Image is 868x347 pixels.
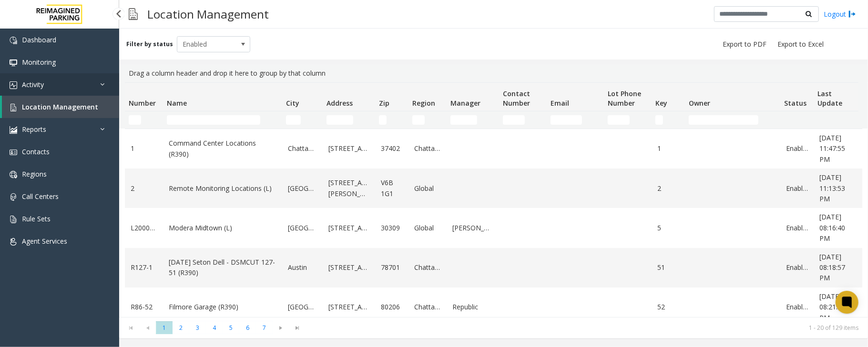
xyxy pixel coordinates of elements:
[327,115,353,125] input: Address Filter
[286,115,301,125] input: City Filter
[414,183,441,194] a: Global
[169,223,276,233] a: Modera Midtown (L)
[312,324,858,332] kendo-pager-info: 1 - 20 of 129 items
[323,111,375,129] td: Address Filter
[655,115,663,125] input: Key Filter
[22,102,98,111] span: Location Management
[163,111,282,129] td: Name Filter
[10,104,17,111] img: 'icon'
[177,37,235,52] span: Enabled
[129,2,138,26] img: pageIcon
[273,321,289,335] span: Go to the next page
[10,193,17,201] img: 'icon'
[657,183,679,194] a: 2
[786,262,808,273] a: Enabled
[22,192,59,201] span: Call Centers
[685,111,780,129] td: Owner Filter
[10,149,17,156] img: 'icon'
[608,89,641,108] span: Lot Phone Number
[819,173,845,203] span: [DATE] 11:13:53 PM
[375,111,408,129] td: Zip Filter
[169,302,276,312] a: Filmore Garage (R390)
[414,223,441,233] a: Global
[381,178,403,199] a: V6B 1G1
[689,99,710,108] span: Owner
[167,99,187,108] span: Name
[10,126,17,134] img: 'icon'
[288,183,317,194] a: [GEOGRAPHIC_DATA]
[288,302,317,312] a: [GEOGRAPHIC_DATA]
[10,216,17,223] img: 'icon'
[328,143,369,154] a: [STREET_ADDRESS]
[169,257,276,278] a: [DATE] Seton Dell - DSMCUT 127-51 (R390)
[22,237,67,246] span: Agent Services
[450,115,477,125] input: Manager Filter
[503,89,530,108] span: Contact Number
[848,9,856,19] img: logout
[657,262,679,273] a: 51
[22,58,56,67] span: Monitoring
[381,143,403,154] a: 37402
[547,111,604,129] td: Email Filter
[786,143,808,154] a: Enabled
[328,178,369,199] a: [STREET_ADDRESS][PERSON_NAME]
[275,324,287,332] span: Go to the next page
[10,37,17,44] img: 'icon'
[608,115,630,125] input: Lot Phone Number Filter
[414,143,441,154] a: Chattanooga
[167,115,260,125] input: Name Filter
[819,291,856,323] a: [DATE] 08:21:35 PM
[10,59,17,67] img: 'icon'
[452,302,493,312] a: Republic
[652,111,685,129] td: Key Filter
[22,147,50,156] span: Contacts
[450,99,480,108] span: Manager
[817,89,842,108] span: Last Update
[381,262,403,273] a: 78701
[381,223,403,233] a: 30309
[288,143,317,154] a: Chattanooga
[129,99,156,108] span: Number
[777,40,824,49] span: Export to Excel
[129,115,141,125] input: Number Filter
[819,252,845,283] span: [DATE] 08:18:57 PM
[328,223,369,233] a: [STREET_ADDRESS]
[379,99,389,108] span: Zip
[657,223,679,233] a: 5
[814,111,861,129] td: Last Update Filter
[131,183,157,194] a: 2
[412,115,425,125] input: Region Filter
[286,99,299,108] span: City
[551,99,569,108] span: Email
[2,96,119,118] a: Location Management
[256,321,273,334] span: Page 7
[22,214,51,223] span: Rule Sets
[452,223,493,233] a: [PERSON_NAME]
[131,143,157,154] a: 1
[239,321,256,334] span: Page 6
[786,223,808,233] a: Enabled
[206,321,223,334] span: Page 4
[328,302,369,312] a: [STREET_ADDRESS]
[379,115,387,125] input: Zip Filter
[288,223,317,233] a: [GEOGRAPHIC_DATA]
[408,111,447,129] td: Region Filter
[723,40,766,49] span: Export to PDF
[125,111,163,129] td: Number Filter
[414,262,441,273] a: Chattanooga
[223,321,239,334] span: Page 5
[604,111,652,129] td: Lot Phone Number Filter
[131,223,157,233] a: L20000500
[125,64,862,82] div: Drag a column header and drop it here to group by that column
[131,262,157,273] a: R127-1
[819,212,845,243] span: [DATE] 08:16:40 PM
[22,35,56,44] span: Dashboard
[786,302,808,312] a: Enabled
[414,302,441,312] a: Chattanooga
[10,238,17,246] img: 'icon'
[22,80,44,89] span: Activity
[503,115,525,125] input: Contact Number Filter
[819,133,856,165] a: [DATE] 11:47:55 PM
[327,99,353,108] span: Address
[288,262,317,273] a: Austin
